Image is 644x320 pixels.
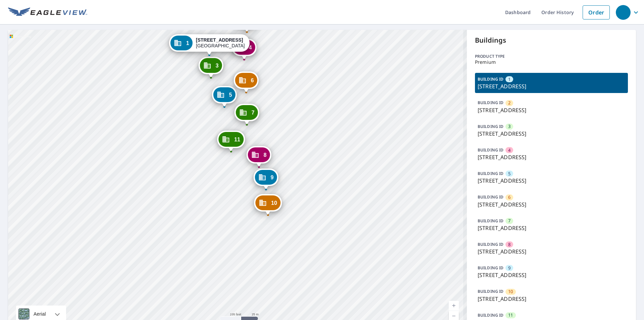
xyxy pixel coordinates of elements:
[508,171,511,177] span: 5
[217,131,245,151] div: Dropped pin, building 11, Commercial property, 4455 University Pkwy San Bernardino, CA 92407
[508,76,511,83] span: 1
[478,130,625,138] p: [STREET_ADDRESS]
[478,106,625,114] p: [STREET_ADDRESS]
[478,271,625,279] p: [STREET_ADDRESS]
[186,41,189,46] span: 1
[254,194,282,215] div: Dropped pin, building 10, Commercial property, 4365 University Pkwy San Bernardino, CA 92407
[508,312,513,318] span: 11
[264,152,267,157] span: 8
[475,35,628,45] p: Buildings
[478,295,625,303] p: [STREET_ADDRESS]
[196,37,245,49] div: [GEOGRAPHIC_DATA]
[478,171,503,176] p: BUILDING ID
[254,169,278,189] div: Dropped pin, building 9, Commercial property, 4440 University Pkwy San Bernardino, CA 92407
[478,218,503,224] p: BUILDING ID
[478,265,503,271] p: BUILDING ID
[478,247,625,256] p: [STREET_ADDRESS]
[508,100,511,106] span: 2
[478,241,503,247] p: BUILDING ID
[478,177,625,185] p: [STREET_ADDRESS]
[449,301,459,311] a: Current Level 18, Zoom In
[234,137,240,142] span: 11
[251,78,254,83] span: 6
[478,153,625,161] p: [STREET_ADDRESS]
[247,146,271,167] div: Dropped pin, building 8, Commercial property, 4440 University Pkwy San Bernardino, CA 92407
[249,45,252,50] span: 4
[271,200,277,205] span: 10
[475,59,628,65] p: Premium
[169,34,250,55] div: Dropped pin, building 1, Commercial property, 1924 W College Ave San Bernardino, CA 92407
[583,5,610,19] a: Order
[8,7,87,17] img: EV Logo
[478,124,503,129] p: BUILDING ID
[478,76,503,82] p: BUILDING ID
[478,224,625,232] p: [STREET_ADDRESS]
[508,265,511,271] span: 9
[196,37,243,43] strong: [STREET_ADDRESS]
[478,100,503,105] p: BUILDING ID
[508,288,513,295] span: 10
[508,147,511,153] span: 4
[234,72,259,92] div: Dropped pin, building 6, Commercial property, 4244 University Pkwy San Bernardino, CA 92407
[478,82,625,90] p: [STREET_ADDRESS]
[508,123,511,130] span: 3
[478,200,625,209] p: [STREET_ADDRESS]
[252,110,255,115] span: 7
[475,53,628,59] p: Product type
[478,194,503,200] p: BUILDING ID
[199,57,223,78] div: Dropped pin, building 3, Commercial property, 4539 University Pkwy San Bernardino, CA 92407
[508,218,511,224] span: 7
[271,175,274,180] span: 9
[212,86,237,107] div: Dropped pin, building 5, Commercial property, 1925 W College Ave San Bernardino, CA 92407
[216,63,219,68] span: 3
[229,92,232,97] span: 5
[508,194,511,200] span: 6
[478,312,503,318] p: BUILDING ID
[508,241,511,248] span: 8
[478,288,503,294] p: BUILDING ID
[478,147,503,153] p: BUILDING ID
[234,104,259,125] div: Dropped pin, building 7, Commercial property, 1925 W College Ave San Bernardino, CA 92407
